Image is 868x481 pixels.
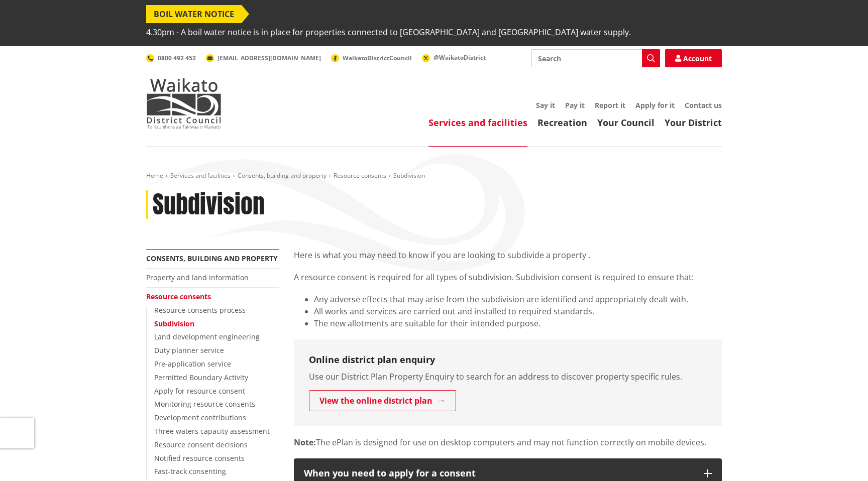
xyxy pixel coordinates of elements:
li: The new allotments are suitable for their intended purpose. [314,317,722,329]
a: Monitoring resource consents [154,399,255,409]
a: Land development engineering [154,332,260,341]
strong: Note: [294,437,316,448]
li: All works and services are carried out and installed to required standards. [314,305,722,317]
a: Duty planner service [154,345,224,355]
li: Any adverse effects that may arise from the subdivision are identified and appropriately dealt with. [314,293,722,305]
span: @WaikatoDistrict [433,53,486,62]
span: WaikatoDistrictCouncil [343,54,412,62]
a: Subdivision [154,319,194,328]
span: 0800 492 452 [158,54,196,62]
span: Subdivision [393,171,425,180]
span: 4.30pm - A boil water notice is in place for properties connected to [GEOGRAPHIC_DATA] and [GEOGR... [146,23,631,41]
a: @WaikatoDistrict [422,53,486,62]
a: Apply for resource consent [154,386,245,396]
a: Property and land information [146,273,249,282]
a: Permitted Boundary Activity [154,373,248,382]
a: Pre-application service [154,359,231,369]
iframe: Messenger Launcher [822,439,858,475]
p: Use our District Plan Property Enquiry to search for an address to discover property specific rules. [309,371,707,383]
a: 0800 492 452 [146,54,196,62]
span: BOIL WATER NOTICE [146,5,242,23]
a: View the online district plan [309,390,456,411]
img: Waikato District Council - Te Kaunihera aa Takiwaa o Waikato [146,78,222,129]
a: WaikatoDistrictCouncil [331,54,412,62]
a: Report it [595,100,625,110]
a: Three waters capacity assessment [154,426,270,436]
a: Recreation [537,116,587,129]
a: [EMAIL_ADDRESS][DOMAIN_NAME] [206,54,321,62]
span: [EMAIL_ADDRESS][DOMAIN_NAME] [218,54,321,62]
a: Fast-track consenting [154,466,226,476]
a: Development contributions [154,413,246,422]
a: Home [146,171,163,180]
a: Resource consent decisions [154,440,248,449]
a: Pay it [565,100,585,110]
a: Consents, building and property [238,171,327,180]
input: Search input [531,49,660,67]
a: Services and facilities [170,171,231,180]
h1: Subdivision [153,190,265,219]
p: The ePlan is designed for use on desktop computers and may not function correctly on mobile devices. [294,436,722,448]
a: Resource consents [146,292,211,301]
a: Contact us [685,100,722,110]
p: A resource consent is required for all types of subdivision. Subdivision consent is required to e... [294,271,722,283]
a: Resource consents process [154,305,246,315]
a: Your Council [597,116,655,129]
div: When you need to apply for a consent [304,468,694,478]
h3: Online district plan enquiry [309,354,707,366]
nav: breadcrumb [146,172,722,180]
a: Say it [536,100,555,110]
a: Your District [665,116,722,129]
a: Services and facilities [428,116,527,129]
a: Apply for it [635,100,675,110]
a: Consents, building and property [146,254,278,263]
a: Notified resource consents [154,453,245,463]
a: Account [665,49,722,67]
p: Here is what you may need to know if you are looking to subdivide a property . [294,249,722,261]
a: Resource consents [334,171,386,180]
